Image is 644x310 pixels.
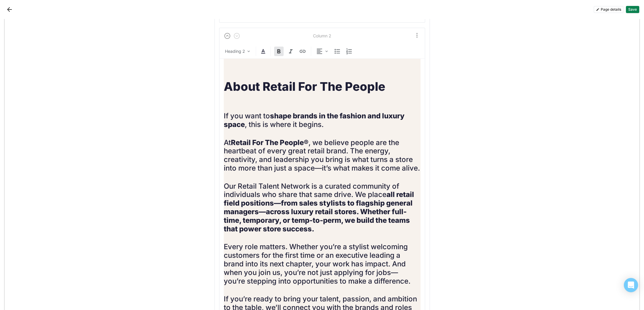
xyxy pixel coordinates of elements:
[224,139,421,173] h2: At , we believe people are the heartbeat of every great retail brand. The energy, creativity, and...
[5,5,14,14] button: Back
[224,243,421,285] h2: Every role matters. Whether you’re a stylist welcoming customers for the first time or an executi...
[231,138,309,147] strong: Retail For The People®
[224,79,385,94] strong: About Retail For The People
[413,32,421,39] button: More options
[626,6,639,13] button: Save
[624,278,638,292] div: Open Intercom Messenger
[224,190,416,233] strong: all retail field positions—from sales stylists to flagship general managers—across luxury retail ...
[224,103,421,129] h2: If you want to , this is where it begins.
[225,48,245,54] div: Heading 2
[594,6,624,13] button: Page details
[224,112,406,129] strong: shape brands in the fashion and luxury space
[313,33,331,38] div: Column 2
[224,182,421,233] h2: Our Retail Talent Network is a curated community of individuals who share that same drive. We place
